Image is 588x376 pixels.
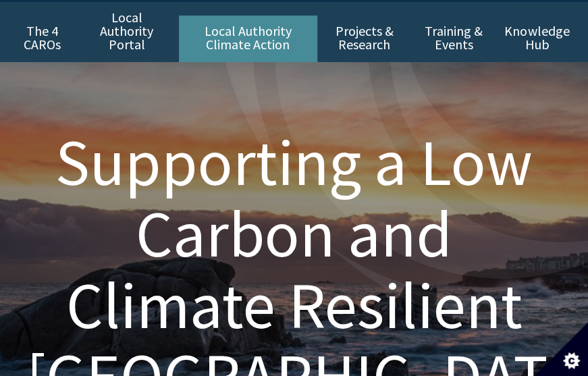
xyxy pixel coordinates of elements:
[179,16,317,62] a: Local Authority Climate Action
[411,16,496,62] a: Training & Events
[496,16,578,62] a: Knowledge Hub
[534,322,588,376] button: Set cookie preferences
[74,2,178,62] a: Local Authority Portal
[317,16,412,62] a: Projects & Research
[10,16,74,62] a: The 4 CAROs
